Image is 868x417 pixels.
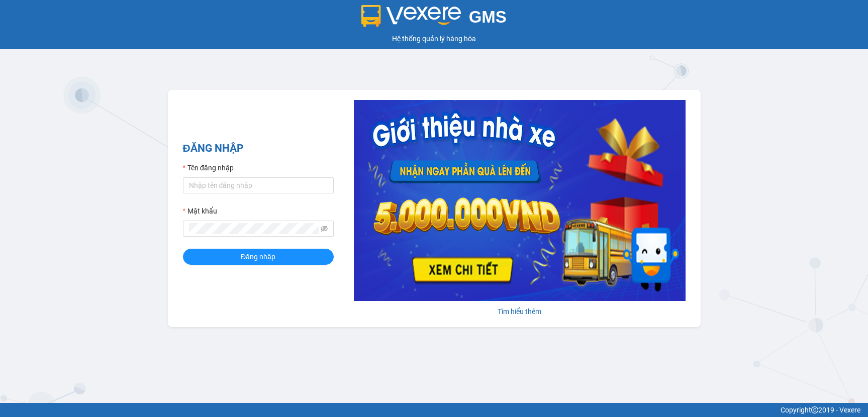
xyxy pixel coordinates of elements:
[361,15,507,23] a: GMS
[321,225,328,232] span: eye-invisible
[361,5,461,27] img: logo 2
[189,223,319,234] input: Mật khẩu
[183,249,334,265] button: Đăng nhập
[183,162,234,173] label: Tên đăng nhập
[3,33,865,44] div: Hệ thống quản lý hàng hóa
[8,404,860,415] div: Copyright 2019 - Vexere
[354,306,686,317] div: Tìm hiểu thêm
[241,251,275,262] span: Đăng nhập
[183,140,334,157] h2: ĐĂNG NHẬP
[183,205,217,217] label: Mật khẩu
[354,100,686,301] img: banner-0
[183,177,334,193] input: Tên đăng nhập
[811,406,818,413] span: copyright
[469,8,507,26] span: GMS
